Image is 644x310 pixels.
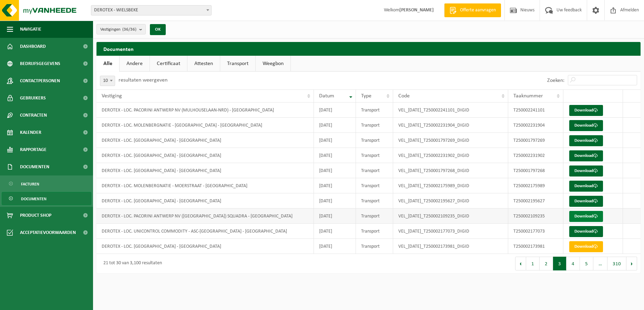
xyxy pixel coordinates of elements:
td: Transport [356,224,393,239]
span: Contracten [20,107,47,124]
td: DEROTEX - LOC. PACORINI ANTWERP NV ([GEOGRAPHIC_DATA]) SQUADRA - [GEOGRAPHIC_DATA] [96,209,314,224]
td: VEL_[DATE]_T250001797268_DIGID [393,163,508,178]
td: T250002231904 [508,118,563,133]
a: Weegbon [256,56,290,72]
span: Rapportage [20,141,47,158]
a: Alle [96,56,119,72]
td: Transport [356,193,393,209]
a: Download [569,165,603,177]
td: Transport [356,239,393,254]
a: Certificaat [150,56,187,72]
span: DEROTEX - WIELSBEKE [91,5,212,15]
span: Taaknummer [513,93,543,99]
td: T250002177073 [508,224,563,239]
button: 4 [566,257,580,270]
a: Andere [120,56,150,72]
td: Transport [356,163,393,178]
a: Download [569,226,603,237]
span: Contactpersonen [20,72,60,89]
span: Acceptatievoorwaarden [20,224,76,241]
span: Facturen [21,178,39,191]
span: DEROTEX - WIELSBEKE [91,6,211,15]
a: Download [569,105,603,116]
td: VEL_[DATE]_T250002177073_DIGID [393,224,508,239]
td: Transport [356,148,393,163]
td: VEL_[DATE]_T250002173981_DIGID [393,239,508,254]
td: Transport [356,118,393,133]
td: [DATE] [314,224,356,239]
td: DEROTEX - LOC. [GEOGRAPHIC_DATA] - [GEOGRAPHIC_DATA] [96,148,314,163]
td: T250002173981 [508,239,563,254]
a: Offerte aanvragen [444,3,501,17]
span: Kalender [20,124,41,141]
td: VEL_[DATE]_T250002231902_DIGID [393,148,508,163]
span: Documenten [21,192,47,205]
td: T250001797268 [508,163,563,178]
span: 10 [100,76,115,86]
td: [DATE] [314,193,356,209]
span: Product Shop [20,207,51,224]
td: VEL_[DATE]_T250001797269_DIGID [393,133,508,148]
td: VEL_[DATE]_T250002231904_DIGID [393,118,508,133]
span: Dashboard [20,38,46,55]
count: (36/36) [122,27,136,32]
label: Zoeken: [547,78,564,83]
td: [DATE] [314,118,356,133]
span: Documenten [20,158,49,175]
button: Vestigingen(36/36) [96,24,146,34]
td: DEROTEX - LOC. MOLENBERGNATIE - MOERSTRAAT - [GEOGRAPHIC_DATA] [96,178,314,193]
button: 2 [540,257,553,270]
a: Download [569,135,603,146]
td: T250001797269 [508,133,563,148]
a: Download [569,196,603,207]
td: [DATE] [314,163,356,178]
button: 1 [526,257,540,270]
a: Download [569,120,603,131]
td: T250002109235 [508,209,563,224]
td: DEROTEX - LOC. [GEOGRAPHIC_DATA] - [GEOGRAPHIC_DATA] [96,163,314,178]
td: DEROTEX - LOC. PACORINI ANTWERP NV (MULHOUSELAAN-NRD) - [GEOGRAPHIC_DATA] [96,103,314,118]
button: OK [150,24,166,35]
td: DEROTEX - LOC. [GEOGRAPHIC_DATA] - [GEOGRAPHIC_DATA] [96,239,314,254]
a: Download [569,181,603,192]
button: 310 [607,257,626,270]
a: Transport [220,56,255,72]
button: 5 [580,257,593,270]
span: Gebruikers [20,89,46,107]
td: T250002231902 [508,148,563,163]
td: DEROTEX - LOC. UNICONTROL COMMODITY - ASC-[GEOGRAPHIC_DATA] - [GEOGRAPHIC_DATA] [96,224,314,239]
span: Navigatie [20,21,41,38]
button: Previous [515,257,526,270]
div: 21 tot 30 van 3,100 resultaten [100,257,162,270]
h2: Documenten [96,42,641,55]
td: VEL_[DATE]_T250002241101_DIGID [393,103,508,118]
a: Documenten [2,192,91,205]
button: 3 [553,257,566,270]
td: VEL_[DATE]_T250002109235_DIGID [393,209,508,224]
td: [DATE] [314,133,356,148]
button: Next [626,257,637,270]
td: T250002195627 [508,193,563,209]
span: Code [398,93,410,99]
span: Datum [319,93,334,99]
td: [DATE] [314,209,356,224]
td: Transport [356,133,393,148]
span: Type [361,93,371,99]
strong: [PERSON_NAME] [399,8,434,13]
td: [DATE] [314,239,356,254]
td: Transport [356,103,393,118]
a: Attesten [187,56,220,72]
a: Download [569,241,603,252]
td: VEL_[DATE]_T250002175989_DIGID [393,178,508,193]
td: [DATE] [314,148,356,163]
span: … [593,257,607,270]
span: 10 [100,76,115,86]
td: DEROTEX - LOC. [GEOGRAPHIC_DATA] - [GEOGRAPHIC_DATA] [96,193,314,209]
span: Bedrijfsgegevens [20,55,60,72]
td: Transport [356,209,393,224]
td: [DATE] [314,103,356,118]
td: T250002175989 [508,178,563,193]
td: [DATE] [314,178,356,193]
span: Offerte aanvragen [458,7,498,14]
span: Vestigingen [100,24,136,35]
